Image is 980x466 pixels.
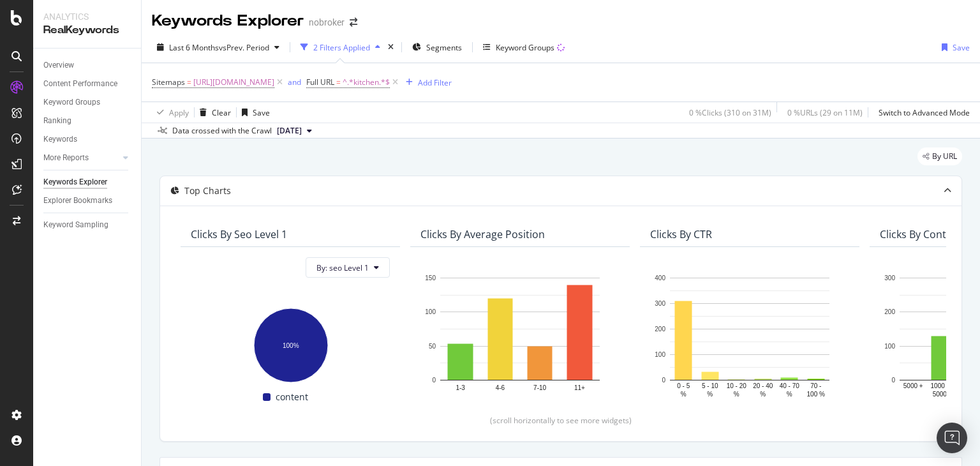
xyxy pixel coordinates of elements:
[237,102,270,123] button: Save
[309,16,345,29] div: nobroker
[655,326,665,333] text: 200
[760,391,766,398] text: %
[884,274,895,282] text: 300
[884,309,895,316] text: 200
[43,218,108,232] div: Keyword Sampling
[931,382,949,389] text: 1000 -
[432,377,436,384] text: 0
[456,384,465,391] text: 1-3
[937,423,967,453] div: Open Intercom Messenger
[787,391,792,398] text: %
[574,384,585,391] text: 11+
[496,42,554,53] div: Keyword Groups
[306,77,334,87] span: Full URL
[873,102,970,123] button: Switch to Advanced Mode
[184,184,231,197] div: Top Charts
[152,37,285,57] button: Last 6 MonthsvsPrev. Period
[401,75,452,90] button: Add Filter
[172,125,272,137] div: Data crossed with the Crawl
[655,300,665,307] text: 300
[295,37,385,57] button: 2 Filters Applied
[43,77,117,91] div: Content Performance
[662,377,665,384] text: 0
[219,42,269,53] span: vs Prev. Period
[418,77,452,88] div: Add Filter
[152,102,189,123] button: Apply
[420,228,545,241] div: Clicks By Average Position
[533,384,546,391] text: 7-10
[426,42,462,53] span: Segments
[43,218,132,232] a: Keyword Sampling
[420,271,620,400] svg: A chart.
[195,102,231,123] button: Clear
[707,391,713,398] text: %
[276,389,308,405] span: content
[787,107,863,118] div: 0 % URLs ( 29 on 11M )
[152,10,304,32] div: Keywords Explorer
[702,382,718,389] text: 5 - 10
[43,114,71,128] div: Ranking
[288,76,301,88] button: and
[681,391,687,398] text: %
[478,37,570,57] button: Keyword Groups
[677,382,690,389] text: 0 - 5
[191,302,390,384] svg: A chart.
[43,133,132,146] a: Keywords
[277,125,302,137] span: 2025 Sep. 1st
[385,41,396,54] div: times
[43,194,132,207] a: Explorer Bookmarks
[753,382,773,389] text: 20 - 40
[933,391,947,398] text: 5000
[953,42,970,53] div: Save
[655,351,665,358] text: 100
[191,228,287,241] div: Clicks By seo Level 1
[43,10,131,23] div: Analytics
[884,343,895,350] text: 100
[650,271,849,400] svg: A chart.
[169,107,189,118] div: Apply
[43,59,74,72] div: Overview
[43,59,132,72] a: Overview
[807,391,825,398] text: 100 %
[350,18,357,27] div: arrow-right-arrow-left
[429,343,436,350] text: 50
[272,123,317,139] button: [DATE]
[313,42,370,53] div: 2 Filters Applied
[152,77,185,87] span: Sitemaps
[879,107,970,118] div: Switch to Advanced Mode
[43,133,77,146] div: Keywords
[937,37,970,57] button: Save
[425,274,436,282] text: 150
[650,228,712,241] div: Clicks By CTR
[917,147,962,165] div: legacy label
[780,382,800,389] text: 40 - 70
[425,309,436,316] text: 100
[43,176,107,189] div: Keywords Explorer
[43,77,132,91] a: Content Performance
[810,382,821,389] text: 70 -
[891,377,895,384] text: 0
[932,153,957,160] span: By URL
[689,107,771,118] div: 0 % Clicks ( 310 on 31M )
[43,151,89,165] div: More Reports
[903,382,923,389] text: 5000 +
[496,384,505,391] text: 4-6
[175,415,946,426] div: (scroll horizontally to see more widgets)
[212,107,231,118] div: Clear
[43,114,132,128] a: Ranking
[43,96,132,109] a: Keyword Groups
[343,73,390,91] span: ^.*kitchen.*$
[316,262,369,273] span: By: seo Level 1
[306,257,390,278] button: By: seo Level 1
[43,176,132,189] a: Keywords Explorer
[253,107,270,118] div: Save
[43,96,100,109] div: Keyword Groups
[43,23,131,38] div: RealKeywords
[187,77,191,87] span: =
[169,42,219,53] span: Last 6 Months
[288,77,301,87] div: and
[407,37,467,57] button: Segments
